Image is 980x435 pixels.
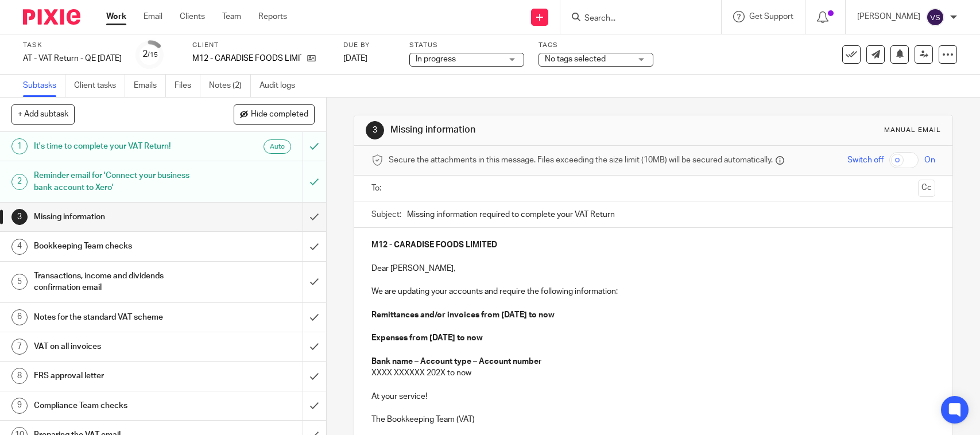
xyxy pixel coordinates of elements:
p: The Bookkeeping Team (VAT) [371,414,935,425]
h1: Notes for the standard VAT scheme [34,309,206,326]
div: 5 [11,274,28,290]
div: 7 [11,339,28,355]
a: Clients [180,11,205,22]
button: Hide completed [234,104,315,124]
a: Files [175,75,200,97]
div: 6 [11,309,28,325]
div: 2 [11,174,28,190]
label: To: [371,182,384,194]
h1: Bookkeeping Team checks [34,238,206,255]
h1: Reminder email for 'Connect your business bank account to Xero' [34,167,206,196]
p: Dear [PERSON_NAME], [371,263,935,274]
a: Reports [258,11,287,22]
label: Task [23,41,122,50]
strong: Remittances and/or invoices from [DATE] to now [371,311,555,319]
h1: Missing information [34,208,206,226]
span: Secure the attachments in this message. Files exceeding the size limit (10MB) will be secured aut... [389,154,773,166]
div: Auto [264,139,291,154]
p: [PERSON_NAME] [857,11,920,22]
div: 3 [11,209,28,225]
button: Cc [918,180,935,197]
div: Manual email [884,126,941,135]
p: At your service! [371,391,935,402]
div: 4 [11,239,28,255]
img: svg%3E [926,8,944,26]
strong: M12 - CARADISE FOODS LIMITED [371,241,497,249]
label: Tags [539,41,653,50]
a: Notes (2) [209,75,251,97]
div: 9 [11,398,28,414]
span: Get Support [749,13,793,21]
h1: FRS approval letter [34,367,206,384]
p: XXXX XXXXXX 202X to now [371,367,935,379]
div: 2 [142,48,158,61]
h1: Missing information [390,124,678,136]
img: Pixie [23,9,80,25]
h1: Compliance Team checks [34,397,206,414]
h1: VAT on all invoices [34,338,206,355]
label: Subject: [371,209,401,220]
h1: It's time to complete your VAT Return! [34,138,206,155]
span: No tags selected [545,55,606,63]
div: AT - VAT Return - QE [DATE] [23,53,122,64]
p: We are updating your accounts and require the following information: [371,286,935,297]
span: On [924,154,935,166]
div: 1 [11,138,28,154]
a: Team [222,11,241,22]
span: Switch off [847,154,884,166]
input: Search [583,14,687,24]
div: 3 [366,121,384,139]
label: Status [409,41,524,50]
label: Due by [343,41,395,50]
div: AT - VAT Return - QE 31-08-2025 [23,53,122,64]
span: [DATE] [343,55,367,63]
div: 8 [11,368,28,384]
a: Emails [134,75,166,97]
label: Client [192,41,329,50]
a: Audit logs [259,75,304,97]
p: M12 - CARADISE FOODS LIMITED [192,53,301,64]
a: Email [144,11,162,22]
small: /15 [148,52,158,58]
strong: Bank name – Account type – Account number [371,358,542,366]
span: Hide completed [251,110,308,119]
button: + Add subtask [11,104,75,124]
a: Subtasks [23,75,65,97]
a: Work [106,11,126,22]
a: Client tasks [74,75,125,97]
span: In progress [416,55,456,63]
strong: Expenses from [DATE] to now [371,334,483,342]
h1: Transactions, income and dividends confirmation email [34,267,206,297]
